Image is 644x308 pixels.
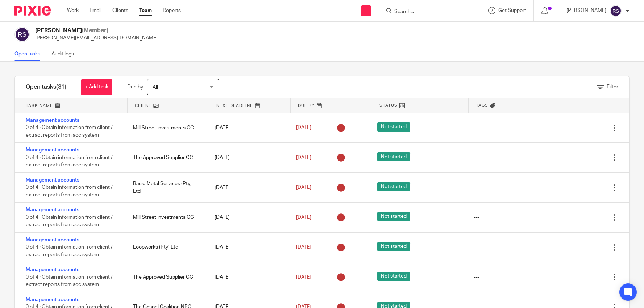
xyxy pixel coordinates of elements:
[26,297,79,302] a: Management accounts
[90,7,101,14] a: Email
[26,118,79,123] a: Management accounts
[377,122,410,132] span: Not started
[26,155,113,168] span: 0 of 4 · Obtain information from client / extract reports from acc system
[26,147,79,153] a: Management accounts
[377,272,410,281] span: Not started
[26,178,79,183] a: Management accounts
[126,210,207,225] div: Mill Street Investments CC
[377,152,410,161] span: Not started
[379,102,398,108] span: Status
[153,85,158,90] span: All
[296,215,311,220] span: [DATE]
[35,34,158,42] p: [PERSON_NAME][EMAIL_ADDRESS][DOMAIN_NAME]
[207,150,289,165] div: [DATE]
[26,185,113,198] span: 0 of 4 · Obtain information from client / extract reports from acc system
[296,125,311,130] span: [DATE]
[26,207,79,212] a: Management accounts
[474,184,479,191] div: ---
[26,215,113,228] span: 0 of 4 · Obtain information from client / extract reports from acc system
[207,240,289,254] div: [DATE]
[112,7,128,14] a: Clients
[566,7,606,14] p: [PERSON_NAME]
[474,274,479,281] div: ---
[394,9,459,15] input: Search
[377,242,410,251] span: Not started
[207,210,289,225] div: [DATE]
[126,121,207,135] div: Mill Street Investments CC
[26,275,113,287] span: 0 of 4 · Obtain information from client / extract reports from acc system
[26,125,113,138] span: 0 of 4 · Obtain information from client / extract reports from acc system
[126,176,207,199] div: Basic Metal Services (Pty) Ltd
[474,124,479,132] div: ---
[476,102,488,108] span: Tags
[607,84,618,90] span: Filter
[26,237,79,242] a: Management accounts
[82,28,108,33] span: (Member)
[296,185,311,190] span: [DATE]
[51,47,79,61] a: Audit logs
[498,8,526,13] span: Get Support
[296,275,311,280] span: [DATE]
[296,245,311,250] span: [DATE]
[207,180,289,195] div: [DATE]
[126,240,207,254] div: Loopworks (Pty) Ltd
[474,244,479,251] div: ---
[377,182,410,191] span: Not started
[126,270,207,284] div: The Approved Supplier CC
[14,6,51,16] img: Pixie
[296,155,311,160] span: [DATE]
[14,47,46,61] a: Open tasks
[474,154,479,161] div: ---
[26,267,79,272] a: Management accounts
[14,27,30,42] img: svg%3E
[126,150,207,165] div: The Approved Supplier CC
[207,270,289,284] div: [DATE]
[127,83,143,91] p: Due by
[26,245,113,257] span: 0 of 4 · Obtain information from client / extract reports from acc system
[35,27,158,34] h2: [PERSON_NAME]
[163,7,181,14] a: Reports
[81,79,112,95] a: + Add task
[474,214,479,221] div: ---
[377,212,410,221] span: Not started
[610,5,622,17] img: svg%3E
[26,83,66,91] h1: Open tasks
[139,7,152,14] a: Team
[56,84,66,90] span: (31)
[67,7,79,14] a: Work
[207,121,289,135] div: [DATE]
